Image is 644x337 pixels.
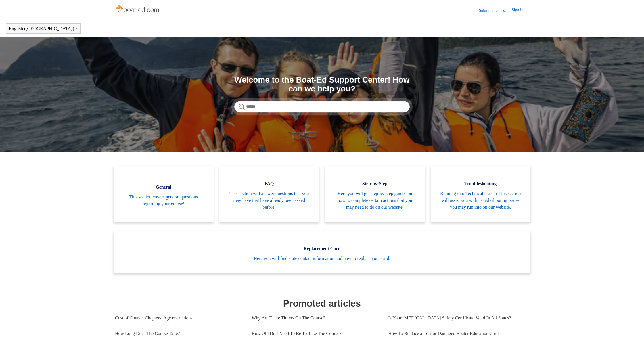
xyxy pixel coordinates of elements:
[439,180,522,187] span: Troubleshooting
[333,180,416,187] span: Step-by-Step
[114,231,530,273] a: Replacement Card Here you will find state contact information and how to replace your card.
[234,101,410,112] input: Search
[439,190,522,211] span: Running into Technical issues? This section will assist you with troubleshooting issues you may r...
[234,76,410,93] h1: Welcome to the Boat-Ed Support Center! How can we help you?
[625,318,640,333] div: Live chat
[431,166,531,222] a: Troubleshooting Running into Technical issues? This section will assist you with troubleshooting ...
[115,310,243,326] a: Cost of Course, Chapters, Age restrictions
[252,310,379,326] a: Why Are There Timers On The Course?
[479,7,512,14] a: Submit a request
[122,255,522,262] span: Here you will find state contact information and how to replace your card.
[122,194,205,207] span: This section covers general questions regarding your course!
[228,190,311,211] span: This section will answer questions that you may have that have already been asked before!
[219,166,319,222] a: FAQ This section will answer questions that you may have that have already been asked before!
[388,310,525,326] a: Is Your [MEDICAL_DATA] Safety Certificate Valid In All States?
[115,3,161,15] img: Boat-Ed Help Center home page
[325,166,425,222] a: Step-by-Step Here you will get step-by-step guides on how to complete certain actions that you ma...
[9,26,78,31] button: English ([GEOGRAPHIC_DATA])
[114,166,214,222] a: General This section covers general questions regarding your course!
[228,180,311,187] span: FAQ
[333,190,416,211] span: Here you will get step-by-step guides on how to complete certain actions that you may need to do ...
[122,184,205,191] span: General
[512,7,529,14] a: Sign in
[122,245,522,252] span: Replacement Card
[115,296,529,310] h1: Promoted articles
